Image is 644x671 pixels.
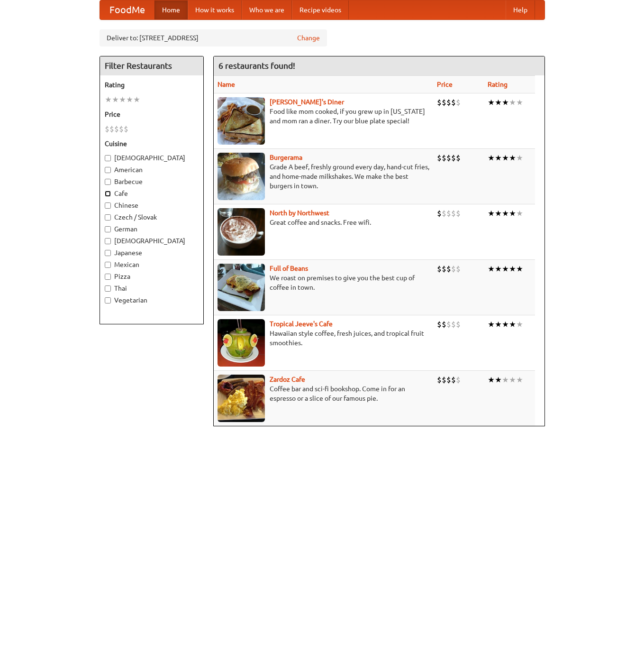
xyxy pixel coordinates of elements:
[218,81,235,88] a: Name
[105,250,111,256] input: Japanese
[516,375,523,385] li: ★
[105,214,111,221] input: Czech / Slovak
[437,208,442,219] li: $
[105,94,112,105] li: ★
[105,202,111,209] input: Chinese
[437,264,442,274] li: $
[446,319,451,330] li: $
[100,29,327,46] div: Deliver to: [STREET_ADDRESS]
[495,375,502,385] li: ★
[105,248,199,257] label: Japanese
[442,97,446,108] li: $
[488,81,508,88] a: Rating
[502,375,509,385] li: ★
[218,384,429,403] p: Coffee bar and sci-fi bookshop. Come in for an espresso or a slice of our famous pie.
[105,155,111,161] input: [DEMOGRAPHIC_DATA]
[456,153,461,163] li: $
[502,208,509,219] li: ★
[442,319,446,330] li: $
[218,107,429,126] p: Food like mom cooked, if you grew up in [US_STATE] and mom ran a diner. Try our blue plate special!
[509,208,516,219] li: ★
[218,61,295,70] ng-pluralize: 6 restaurants found!
[451,153,456,163] li: $
[218,97,265,145] img: sallys.jpg
[218,319,265,367] img: jeeves.jpg
[114,124,119,134] li: $
[451,319,456,330] li: $
[105,260,199,269] label: Mexican
[495,208,502,219] li: ★
[270,320,333,328] a: Tropical Jeeve's Cafe
[488,375,495,385] li: ★
[456,208,461,219] li: $
[437,81,453,88] a: Price
[105,80,199,90] h5: Rating
[495,97,502,108] li: ★
[105,177,199,186] label: Barbecue
[105,238,111,244] input: [DEMOGRAPHIC_DATA]
[105,124,109,134] li: $
[437,375,442,385] li: $
[488,208,495,219] li: ★
[442,264,446,274] li: $
[109,124,114,134] li: $
[105,139,199,148] h5: Cuisine
[451,208,456,219] li: $
[488,97,495,108] li: ★
[451,264,456,274] li: $
[218,375,265,422] img: zardoz.jpg
[509,153,516,163] li: ★
[218,208,265,256] img: north.jpg
[270,209,329,217] a: North by Northwest
[456,264,461,274] li: $
[105,179,111,185] input: Barbecue
[509,375,516,385] li: ★
[218,218,429,227] p: Great coffee and snacks. Free wifi.
[516,264,523,274] li: ★
[488,264,495,274] li: ★
[105,295,199,305] label: Vegetarian
[154,0,188,19] a: Home
[105,167,111,173] input: American
[506,0,535,19] a: Help
[502,153,509,163] li: ★
[105,110,199,119] h5: Price
[442,375,446,385] li: $
[105,272,199,281] label: Pizza
[100,0,154,19] a: FoodMe
[218,162,429,191] p: Grade A beef, freshly ground every day, hand-cut fries, and home-made milkshakes. We make the bes...
[105,236,199,246] label: [DEMOGRAPHIC_DATA]
[100,56,203,75] h4: Filter Restaurants
[446,264,451,274] li: $
[509,319,516,330] li: ★
[270,98,344,106] a: [PERSON_NAME]'s Diner
[119,94,126,105] li: ★
[495,319,502,330] li: ★
[133,94,140,105] li: ★
[105,153,199,163] label: [DEMOGRAPHIC_DATA]
[218,264,265,311] img: beans.jpg
[516,153,523,163] li: ★
[502,97,509,108] li: ★
[124,124,128,134] li: $
[437,319,442,330] li: $
[188,0,242,19] a: How it works
[509,264,516,274] li: ★
[218,153,265,200] img: burgerama.jpg
[451,375,456,385] li: $
[242,0,292,19] a: Who we are
[516,208,523,219] li: ★
[270,265,308,272] a: Full of Beans
[297,33,320,43] a: Change
[105,212,199,222] label: Czech / Slovak
[270,376,305,383] a: Zardoz Cafe
[456,319,461,330] li: $
[446,375,451,385] li: $
[437,97,442,108] li: $
[105,201,199,210] label: Chinese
